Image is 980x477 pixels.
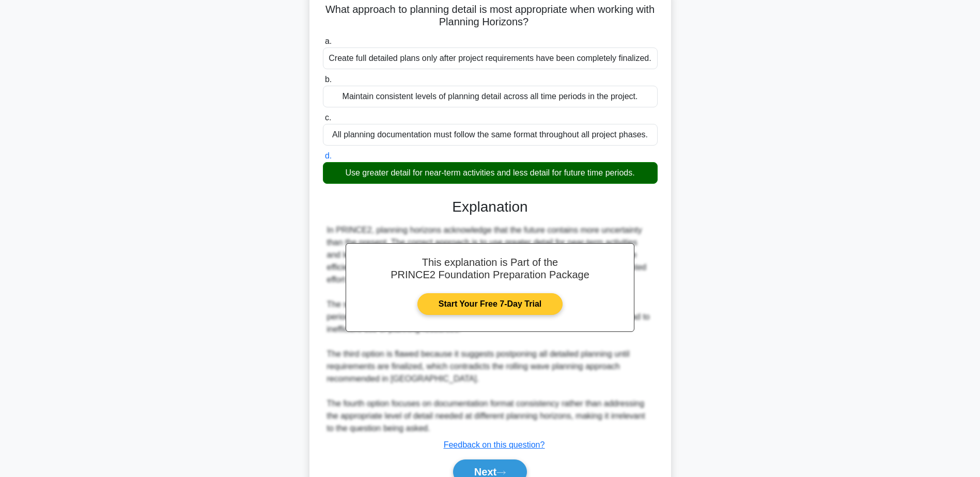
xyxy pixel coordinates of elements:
div: Create full detailed plans only after project requirements have been completely finalized. [323,47,658,69]
h3: Explanation [329,198,651,216]
div: In PRINCE2, planning horizons acknowledge that the future contains more uncertainty than the pres... [327,224,654,435]
a: Feedback on this question? [444,440,545,449]
span: d. [325,151,332,160]
div: Use greater detail for near-term activities and less detail for future time periods. [323,162,658,184]
span: b. [325,75,332,84]
div: All planning documentation must follow the same format throughout all project phases. [323,124,658,146]
span: a. [325,37,332,45]
span: c. [325,113,331,122]
div: Maintain consistent levels of planning detail across all time periods in the project. [323,86,658,107]
h5: What approach to planning detail is most appropriate when working with Planning Horizons? [322,3,659,29]
a: Start Your Free 7-Day Trial [417,293,563,315]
